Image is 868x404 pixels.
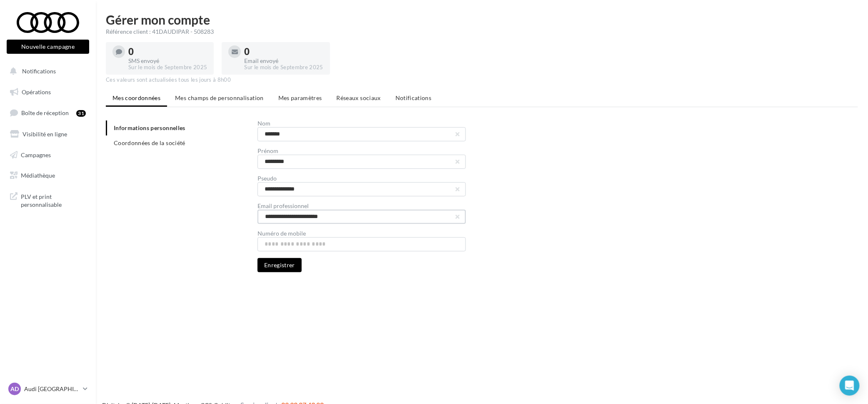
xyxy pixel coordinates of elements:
a: Médiathèque [5,167,91,184]
div: SMS envoyé [128,58,207,64]
span: Notifications [395,94,432,101]
div: Sur le mois de Septembre 2025 [244,64,323,71]
div: Référence client : 41DAUDIPAR - 508283 [106,28,858,36]
a: Visibilité en ligne [5,125,91,143]
div: 0 [244,47,323,56]
span: Boîte de réception [21,109,69,116]
span: Médiathèque [21,172,55,179]
button: Enregistrer [258,258,302,272]
span: PLV et print personnalisable [21,191,86,209]
span: Réseaux sociaux [337,94,381,101]
a: Opérations [5,83,91,101]
div: Nom [258,120,466,126]
a: Boîte de réception31 [5,104,91,122]
div: Numéro de mobile [258,231,466,236]
div: Email professionnel [258,203,466,209]
span: Campagnes [21,151,51,158]
span: Notifications [22,68,56,75]
button: Nouvelle campagne [7,40,89,54]
div: 31 [76,110,86,117]
div: Sur le mois de Septembre 2025 [128,64,207,71]
button: Notifications [5,63,88,80]
span: Visibilité en ligne [23,130,67,138]
span: Mes paramètres [278,94,322,101]
div: Ces valeurs sont actualisées tous les jours à 8h00 [106,76,858,84]
span: Opérations [22,88,51,95]
p: Audi [GEOGRAPHIC_DATA] [24,385,80,393]
div: Prénom [258,148,466,154]
div: Pseudo [258,176,466,181]
a: Campagnes [5,146,91,164]
a: AD Audi [GEOGRAPHIC_DATA] [7,381,89,397]
h1: Gérer mon compte [106,13,858,26]
div: Email envoyé [244,58,323,64]
a: PLV et print personnalisable [5,188,91,212]
span: AD [10,385,19,393]
div: 0 [128,47,207,56]
div: Open Intercom Messenger [840,376,860,396]
span: Mes champs de personnalisation [175,94,264,101]
span: Coordonnées de la société [114,139,185,146]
